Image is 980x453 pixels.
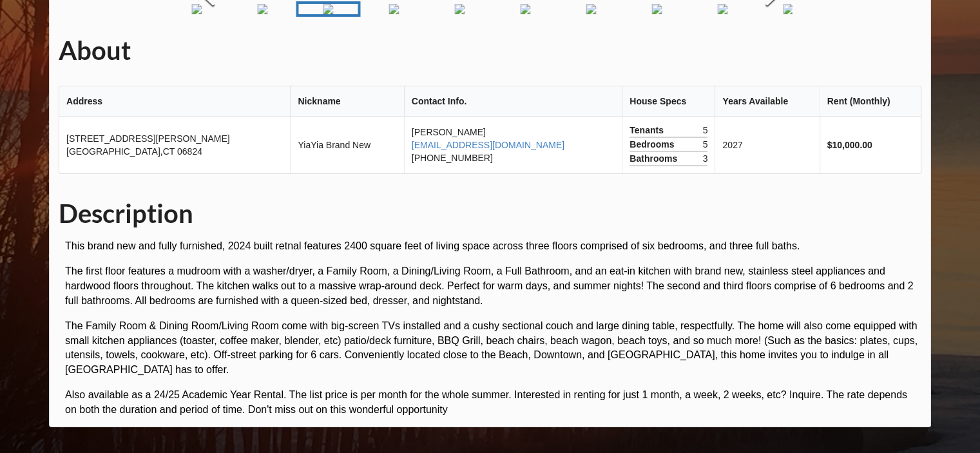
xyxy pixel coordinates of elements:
[703,152,708,165] span: 3
[412,140,564,150] a: [EMAIL_ADDRESS][DOMAIN_NAME]
[323,4,333,14] img: 12SandyWay%2F2024-03-28%2012.08.18.jpg
[66,133,230,144] span: [STREET_ADDRESS][PERSON_NAME]
[290,86,403,117] th: Nickname
[520,4,530,14] img: 12SandyWay%2F2024-03-28%2012.54.05.jpg
[651,4,662,14] img: 12SandyWay%2F2024-03-28%2013.06.04.jpg
[454,4,465,14] img: 12SandyWay%2F2024-03-28%2012.42.21.jpg
[703,138,708,151] span: 5
[717,4,727,14] img: 12SandyWay%2F2024-03-28%2013.16.45-2.jpg
[389,4,399,14] img: 12SandyWay%2F2024-03-28%2012.41.33.jpg
[629,138,677,151] span: Bedrooms
[493,1,557,17] a: Go to Slide 6
[66,146,202,157] span: [GEOGRAPHIC_DATA] , CT 06824
[820,86,921,117] th: Rent (Monthly)
[164,1,768,17] div: Thumbnail Navigation
[586,4,596,14] img: 12SandyWay%2F2024-03-28%2012.59.39.jpg
[404,86,622,117] th: Contact Info.
[59,197,921,230] h1: Description
[703,124,708,137] span: 5
[65,319,921,378] p: The Family Room & Dining Room/Living Room come with big-screen TVs installed and a cushy sectiona...
[827,140,872,150] b: $10,000.00
[257,4,267,14] img: 12SandyWay%2F2024-03-28%2012.04.06.jpg
[427,1,492,17] a: Go to Slide 5
[629,152,680,165] span: Bathrooms
[559,1,623,17] a: Go to Slide 7
[622,86,715,117] th: House Specs
[404,117,622,173] td: [PERSON_NAME] [PHONE_NUMBER]
[296,1,360,17] a: Go to Slide 3
[629,124,667,137] span: Tenants
[624,1,689,17] a: Go to Slide 8
[164,1,229,17] a: Go to Slide 1
[65,264,921,309] p: The first floor features a mudroom with a washer/dryer, a Family Room, a Dining/Living Room, a Fu...
[230,1,294,17] a: Go to Slide 2
[59,86,290,117] th: Address
[715,117,819,173] td: 2027
[65,388,921,418] p: Also available as a 24/25 Academic Year Rental. The list price is per month for the whole summer....
[715,86,819,117] th: Years Available
[59,34,921,67] h1: About
[65,239,921,254] p: This brand new and fully furnished, 2024 built retnal features 2400 square feet of living space a...
[690,1,754,17] a: Go to Slide 9
[290,117,403,173] td: YiaYia Brand New
[361,1,426,17] a: Go to Slide 4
